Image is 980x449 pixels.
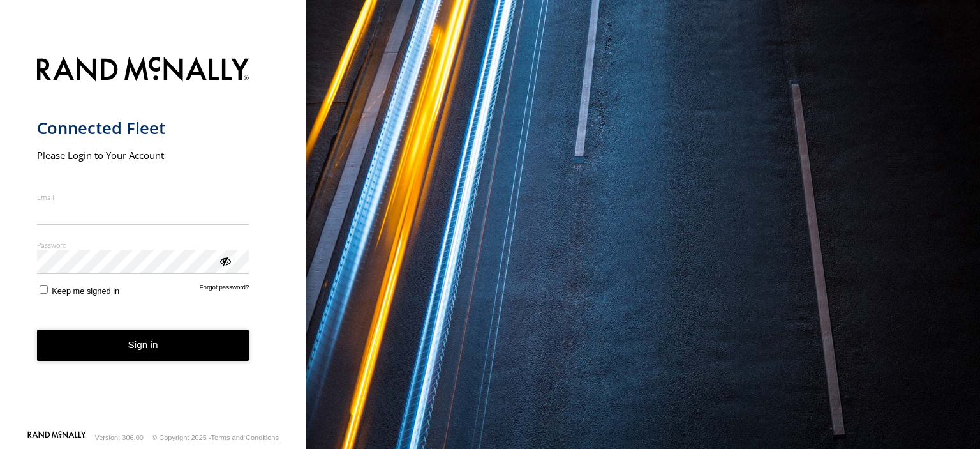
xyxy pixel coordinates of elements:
label: Password [37,240,249,250]
h1: Connected Fleet [37,118,249,139]
img: Rand McNally [37,54,249,87]
label: Email [37,192,249,202]
div: © Copyright 2025 - [152,434,279,441]
form: main [37,49,270,430]
a: Terms and Conditions [211,434,279,441]
div: Version: 306.00 [95,434,144,441]
button: Sign in [37,330,249,361]
input: Keep me signed in [40,285,48,294]
span: Keep me signed in [52,286,119,296]
a: Visit our Website [27,431,86,444]
a: Forgot password? [200,284,249,296]
div: ViewPassword [218,254,231,267]
h2: Please Login to Your Account [37,149,249,162]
